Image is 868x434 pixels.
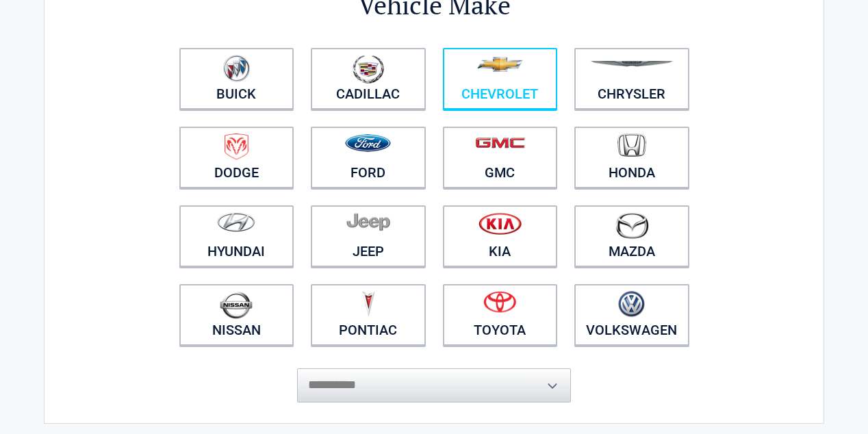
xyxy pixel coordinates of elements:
[483,291,516,313] img: toyota
[574,48,689,110] a: Chrysler
[574,127,689,188] a: Honda
[353,55,384,84] img: cadillac
[345,134,391,152] img: ford
[220,291,253,319] img: nissan
[223,55,250,82] img: buick
[443,205,558,267] a: Kia
[443,127,558,188] a: GMC
[615,212,649,239] img: mazda
[346,212,390,231] img: jeep
[179,48,294,110] a: Buick
[225,133,248,160] img: dodge
[179,284,294,346] a: Nissan
[311,127,426,188] a: Ford
[311,48,426,110] a: Cadillac
[618,291,645,318] img: volkswagen
[574,205,689,267] a: Mazda
[179,205,294,267] a: Hyundai
[311,205,426,267] a: Jeep
[475,137,525,149] img: gmc
[179,127,294,188] a: Dodge
[478,212,522,235] img: kia
[217,212,255,232] img: hyundai
[590,61,674,67] img: chrysler
[477,57,523,72] img: chevrolet
[361,291,375,317] img: pontiac
[311,284,426,346] a: Pontiac
[574,284,689,346] a: Volkswagen
[617,133,646,157] img: honda
[443,48,558,110] a: Chevrolet
[443,284,558,346] a: Toyota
